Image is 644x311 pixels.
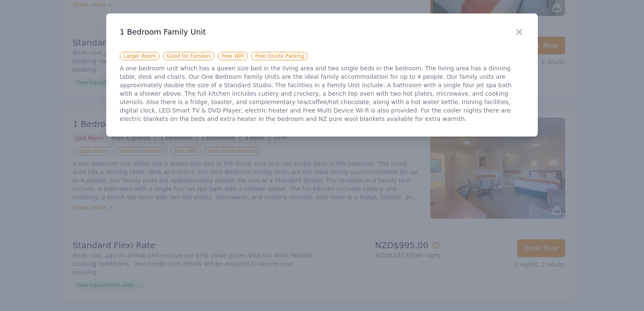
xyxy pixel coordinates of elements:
[218,52,248,60] span: Free WiFi
[120,52,160,60] span: Larger Room
[163,52,215,60] span: Good for Families
[120,27,524,37] h3: 1 Bedroom Family Unit
[120,64,524,123] p: A one bedroom unit which has a queen size bed in the living area and two single beds in the bedro...
[251,52,308,60] span: Free Onsite Parking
